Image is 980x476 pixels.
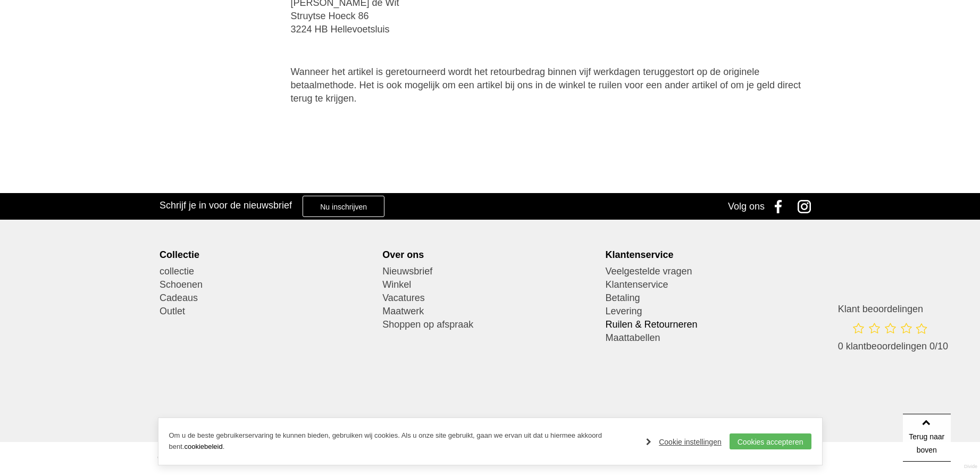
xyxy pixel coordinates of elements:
div: Over ons [382,249,598,261]
a: Maatwerk [382,305,598,318]
p: Om u de beste gebruikerservaring te kunnen bieden, gebruiken wij cookies. Als u onze site gebruik... [169,430,636,453]
div: Volg ons [728,193,765,220]
span: 0 klantbeoordelingen 0/10 [838,341,948,352]
a: Klant beoordelingen 0 klantbeoordelingen 0/10 [838,303,948,363]
a: Nieuwsbrief [382,265,598,278]
div: Collectie [160,249,375,261]
a: collectie [160,265,375,278]
p: Wanneer het artikel is geretourneerd wordt het retourbedrag binnen vijf werkdagen teruggestort op... [291,65,823,105]
a: Shoppen op afspraak [382,318,598,331]
a: Cookie instellingen [646,434,722,450]
a: Nu inschrijven [303,196,384,217]
a: Outlet [160,305,375,318]
a: Ruilen & Retourneren [605,318,820,331]
h3: Schrijf je in voor de nieuwsbrief [160,199,292,211]
a: Klantenservice [605,278,820,291]
a: cookiebeleid [184,442,222,450]
h3: Klant beoordelingen [838,303,948,315]
div: Klantenservice [605,249,820,261]
a: Cookies accepteren [730,433,811,449]
a: Terug naar boven [903,414,951,462]
a: Veelgestelde vragen [605,265,820,278]
a: Maattabellen [605,331,820,345]
a: Instagram [794,193,820,220]
a: Facebook [767,193,794,220]
a: Cadeaus [160,291,375,305]
a: Divide [964,460,977,473]
a: Winkel [382,278,598,291]
a: Schoenen [160,278,375,291]
a: Betaling [605,291,820,305]
a: Vacatures [382,291,598,305]
a: Levering [605,305,820,318]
